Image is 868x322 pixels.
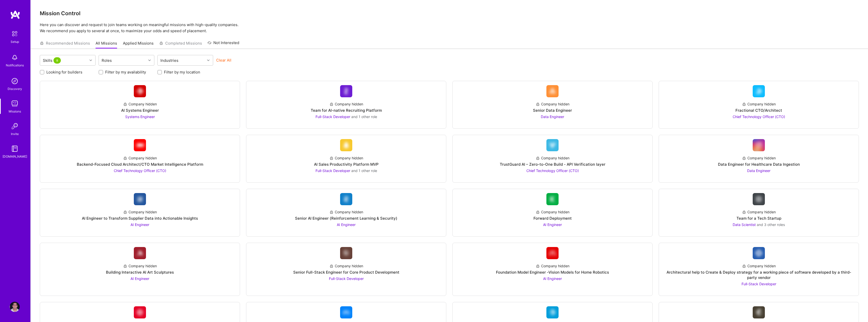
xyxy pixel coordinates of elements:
[533,108,572,113] div: Senior Data Engineer
[164,69,200,75] label: Filter by my location
[250,139,442,178] a: Company LogoCompany hiddenAI Sales Productivity Platform MVPFull-Stack Developer and 1 other role
[134,247,146,259] img: Company Logo
[742,263,776,269] div: Company hidden
[457,85,648,124] a: Company LogoCompany hiddenSenior Data EngineerData Engineer
[8,302,21,312] a: User Avatar
[337,222,356,227] span: AI Engineer
[105,69,146,75] label: Filter by my availability
[329,209,363,215] div: Company hidden
[736,216,781,221] div: Team for a Tech Startup
[526,168,579,173] span: Chief Technology Officer (CTO)
[500,162,605,167] div: TrustGuard AI – Zero-to-One Build - API Verification layer
[44,85,236,124] a: Company LogoCompany hiddenAI Systems EngineerSystems Engineer
[10,76,20,86] img: discovery
[6,63,24,68] div: Notifications
[11,131,19,137] div: Invite
[753,139,765,151] img: Company Logo
[742,155,776,161] div: Company hidden
[134,306,146,318] img: Company Logo
[134,139,146,151] img: Company Logo
[40,10,859,16] h3: Mission Control
[123,155,157,161] div: Company hidden
[536,209,569,215] div: Company hidden
[82,216,198,221] div: AI Engineer to Transform Supplier Data into Actionable Insights
[293,270,399,275] div: Senior Full-Stack Engineer for Core Product Development
[44,193,236,232] a: Company LogoCompany hiddenAI Engineer to Transform Supplier Data into Actionable InsightsAI Engineer
[351,115,377,119] span: and 1 other role
[329,101,363,107] div: Company hidden
[89,59,92,62] i: icon Chevron
[718,162,800,167] div: Data Engineer for Healthcare Data Ingestion
[250,193,442,232] a: Company LogoCompany hiddenSenior AI Engineer (Reinforcement Learning & Security)AI Engineer
[250,247,442,292] a: Company LogoCompany hiddenSenior Full-Stack Engineer for Core Product DevelopmentFull-Stack Devel...
[11,39,19,44] div: Setup
[316,115,350,119] span: Full-Stack Developer
[123,41,154,49] a: Applied Missions
[329,155,363,161] div: Company hidden
[44,247,236,292] a: Company LogoCompany hiddenBuilding Interactive AI Art SculpturesAI Engineer
[125,115,155,119] span: Systems Engineer
[496,270,609,275] div: Foundation Model Engineer -Vision Models for Home Robotics
[10,121,20,131] img: Invite
[131,276,149,281] span: AI Engineer
[44,139,236,178] a: Company LogoCompany hiddenBackend-Focused Cloud Architect/CTO Market Intelligence PlatformChief T...
[742,282,776,286] span: Full-Stack Developer
[100,57,113,64] div: Roles
[536,263,569,269] div: Company hidden
[543,276,562,281] span: AI Engineer
[53,57,61,64] span: 8
[541,115,564,119] span: Data Engineer
[663,247,855,292] a: Company LogoCompany hiddenArchitectural help to Create & Deploy strategy for a working piece of s...
[753,306,765,318] img: Company Logo
[250,85,442,124] a: Company LogoCompany hiddenTeam for AI-native Recruiting PlatformFull-Stack Developer and 1 other ...
[121,108,159,113] div: AI Systems Engineer
[106,270,174,275] div: Building Interactive AI Art Sculptures
[311,108,382,113] div: Team for AI-native Recruiting Platform
[77,162,203,167] div: Backend-Focused Cloud Architect/CTO Market Intelligence Platform
[340,247,352,259] img: Company Logo
[123,101,157,107] div: Company hidden
[457,247,648,292] a: Company LogoCompany hiddenFoundation Model Engineer -Vision Models for Home RoboticsAI Engineer
[10,302,20,312] img: User Avatar
[9,28,20,39] img: setup
[148,59,151,62] i: icon Chevron
[9,109,21,114] div: Missions
[533,216,572,221] div: Forward Deployment
[96,41,117,49] a: All Missions
[340,139,352,151] img: Company Logo
[735,108,782,113] div: Fractional CTO/Architect
[536,155,569,161] div: Company hidden
[663,85,855,124] a: Company LogoCompany hiddenFractional CTO/ArchitectChief Technology Officer (CTO)
[134,85,146,97] img: Company Logo
[134,193,146,205] img: Company Logo
[114,168,166,173] span: Chief Technology Officer (CTO)
[753,193,765,205] img: Company Logo
[340,193,352,205] img: Company Logo
[742,101,776,107] div: Company hidden
[10,10,20,19] img: logo
[10,52,20,63] img: bell
[42,57,63,64] div: Skills
[457,139,648,178] a: Company LogoCompany hiddenTrustGuard AI – Zero-to-One Build - API Verification layerChief Technol...
[159,57,180,64] div: Industries
[742,209,776,215] div: Company hidden
[8,86,22,91] div: Discovery
[208,40,239,49] a: Not Interested
[753,85,765,97] img: Company Logo
[340,85,352,97] img: Company Logo
[663,139,855,178] a: Company LogoCompany hiddenData Engineer for Healthcare Data IngestionData Engineer
[10,144,20,154] img: guide book
[546,85,559,97] img: Company Logo
[295,216,397,221] div: Senior AI Engineer (Reinforcement Learning & Security)
[46,69,82,75] label: Looking for builders
[546,193,559,205] img: Company Logo
[663,193,855,232] a: Company LogoCompany hiddenTeam for a Tech StartupData Scientist and 3 other roles
[3,154,27,159] div: [DOMAIN_NAME]
[546,139,559,151] img: Company Logo
[546,247,559,259] img: Company Logo
[123,209,157,215] div: Company hidden
[316,168,350,173] span: Full-Stack Developer
[536,101,569,107] div: Company hidden
[351,168,377,173] span: and 1 other role
[543,222,562,227] span: AI Engineer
